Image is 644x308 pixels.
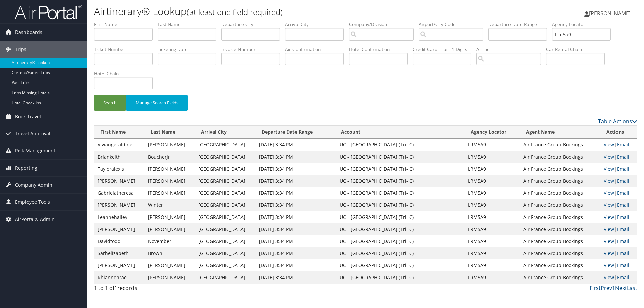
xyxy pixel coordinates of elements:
[145,259,195,271] td: [PERSON_NAME]
[256,199,335,211] td: [DATE] 3:34 PM
[617,190,629,196] a: Email
[145,223,195,235] td: [PERSON_NAME]
[195,271,256,284] td: [GEOGRAPHIC_DATA]
[15,41,26,58] span: Trips
[465,211,520,223] td: LRM5A9
[94,223,145,235] td: [PERSON_NAME]
[465,187,520,199] td: LRM5A9
[335,187,465,199] td: IUC - [GEOGRAPHIC_DATA] (Tri- C)
[520,271,600,284] td: Air France Group Bookings
[145,235,195,247] td: November
[520,211,600,223] td: Air France Group Bookings
[195,139,256,151] td: [GEOGRAPHIC_DATA]
[145,175,195,187] td: [PERSON_NAME]
[604,141,614,148] a: View
[604,190,614,196] a: View
[335,223,465,235] td: IUC - [GEOGRAPHIC_DATA] (Tri- C)
[256,235,335,247] td: [DATE] 3:34 PM
[94,46,158,53] label: Ticket Number
[145,151,195,163] td: Boucherjr
[94,163,145,175] td: Tayloralexis
[145,199,195,211] td: Winter
[604,238,614,244] a: View
[604,214,614,220] a: View
[195,211,256,223] td: [GEOGRAPHIC_DATA]
[335,126,465,139] th: Account: activate to sort column ascending
[335,199,465,211] td: IUC - [GEOGRAPHIC_DATA] (Tri- C)
[465,271,520,284] td: LRM5A9
[145,187,195,199] td: [PERSON_NAME]
[221,46,285,53] label: Invoice Number
[600,211,637,223] td: |
[285,21,349,28] label: Arrival City
[520,175,600,187] td: Air France Group Bookings
[187,6,283,17] small: (at least one field required)
[15,125,50,142] span: Travel Approval
[465,163,520,175] td: LRM5A9
[600,199,637,211] td: |
[600,271,637,284] td: |
[145,271,195,284] td: [PERSON_NAME]
[552,21,616,28] label: Agency Locator
[601,284,612,292] a: Prev
[488,21,552,28] label: Departure Date Range
[617,226,629,232] a: Email
[195,247,256,259] td: [GEOGRAPHIC_DATA]
[94,199,145,211] td: [PERSON_NAME]
[94,211,145,223] td: Leannehailey
[94,187,145,199] td: Gabrielatheresa
[604,262,614,268] a: View
[520,151,600,163] td: Air France Group Bookings
[195,223,256,235] td: [GEOGRAPHIC_DATA]
[604,274,614,281] a: View
[221,21,285,28] label: Departure City
[590,284,601,292] a: First
[335,151,465,163] td: IUC - [GEOGRAPHIC_DATA] (Tri- C)
[349,21,419,28] label: Company/Division
[145,211,195,223] td: [PERSON_NAME]
[15,211,55,228] span: AirPortal® Admin
[617,250,629,256] a: Email
[520,163,600,175] td: Air France Group Bookings
[465,199,520,211] td: LRM5A9
[617,141,629,148] a: Email
[604,178,614,184] a: View
[15,108,41,125] span: Book Travel
[617,153,629,160] a: Email
[600,163,637,175] td: |
[600,126,637,139] th: Actions
[600,175,637,187] td: |
[419,21,488,28] label: Airport/City Code
[600,151,637,163] td: |
[195,151,256,163] td: [GEOGRAPHIC_DATA]
[15,177,52,193] span: Company Admin
[94,235,145,247] td: Davidtodd
[94,21,158,28] label: First Name
[335,211,465,223] td: IUC - [GEOGRAPHIC_DATA] (Tri- C)
[520,259,600,271] td: Air France Group Bookings
[465,126,520,139] th: Agency Locator: activate to sort column ascending
[335,235,465,247] td: IUC - [GEOGRAPHIC_DATA] (Tri- C)
[94,175,145,187] td: [PERSON_NAME]
[335,175,465,187] td: IUC - [GEOGRAPHIC_DATA] (Tri- C)
[604,250,614,256] a: View
[94,247,145,259] td: Sarhelizabeth
[195,175,256,187] td: [GEOGRAPHIC_DATA]
[413,46,476,53] label: Credit Card - Last 4 Digits
[94,259,145,271] td: [PERSON_NAME]
[617,274,629,281] a: Email
[600,259,637,271] td: |
[94,126,145,139] th: First Name: activate to sort column ascending
[195,259,256,271] td: [GEOGRAPHIC_DATA]
[94,151,145,163] td: Briankeith
[617,202,629,208] a: Email
[465,223,520,235] td: LRM5A9
[256,223,335,235] td: [DATE] 3:34 PM
[520,187,600,199] td: Air France Group Bookings
[465,259,520,271] td: LRM5A9
[600,223,637,235] td: |
[195,235,256,247] td: [GEOGRAPHIC_DATA]
[335,271,465,284] td: IUC - [GEOGRAPHIC_DATA] (Tri- C)
[520,199,600,211] td: Air France Group Bookings
[256,163,335,175] td: [DATE] 3:34 PM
